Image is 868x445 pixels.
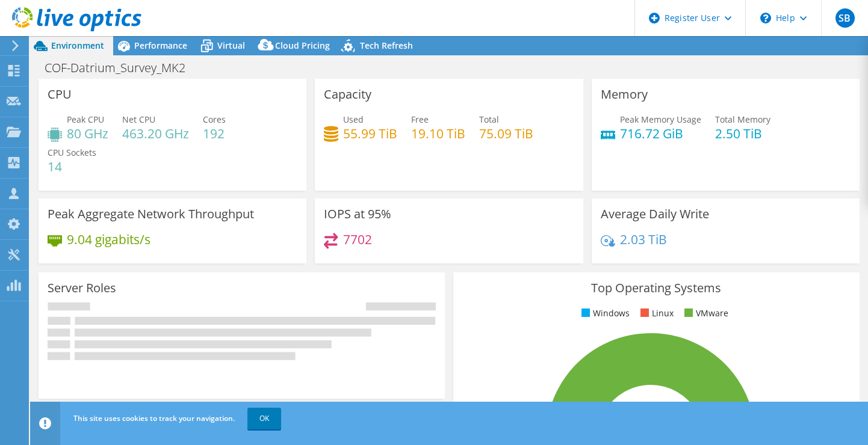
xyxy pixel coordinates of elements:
li: Windows [578,307,630,320]
span: Virtual [217,40,245,51]
span: Total Memory [715,114,770,125]
a: OK [247,408,281,429]
h4: 192 [203,127,226,140]
h4: 75.09 TiB [479,127,533,140]
span: Total [479,114,499,125]
span: Cores [203,114,226,125]
span: Tech Refresh [360,40,413,51]
svg: \n [760,13,771,23]
span: Free [411,114,429,125]
h4: 463.20 GHz [122,127,189,140]
span: Peak Memory Usage [620,114,701,125]
span: Environment [51,40,104,51]
h4: 9.04 gigabits/s [67,233,150,246]
span: SB [835,8,855,28]
h4: 14 [48,160,96,173]
h4: 7702 [343,233,372,246]
span: CPU Sockets [48,147,96,158]
h4: 2.03 TiB [620,233,667,246]
h3: IOPS at 95% [324,207,391,221]
h3: Peak Aggregate Network Throughput [48,207,254,221]
span: Net CPU [122,114,155,125]
span: Peak CPU [67,114,104,125]
h3: Capacity [324,88,371,101]
li: Linux [637,307,674,320]
h3: Server Roles [48,281,116,295]
span: This site uses cookies to track your navigation. [73,413,235,423]
span: Cloud Pricing [275,40,330,51]
span: Performance [134,40,187,51]
h4: 2.50 TiB [715,127,770,140]
li: VMware [681,307,728,320]
h4: 19.10 TiB [411,127,465,140]
h4: 716.72 GiB [620,127,701,140]
h1: COF-Datrium_Survey_MK2 [39,61,204,75]
h3: Top Operating Systems [462,281,851,295]
h3: Average Daily Write [601,207,709,221]
h3: CPU [48,88,72,101]
h4: 55.99 TiB [343,127,397,140]
h4: 80 GHz [67,127,108,140]
h3: Memory [601,88,648,101]
span: Used [343,114,364,125]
